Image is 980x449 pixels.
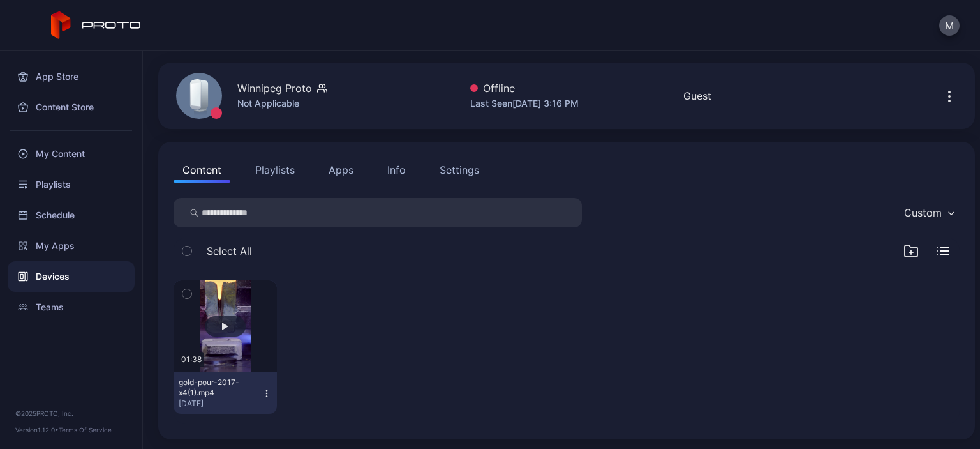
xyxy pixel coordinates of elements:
[246,157,304,183] button: Playlists
[898,198,960,227] button: Custom
[8,169,135,200] a: Playlists
[8,61,135,92] a: App Store
[8,292,135,323] a: Teams
[8,231,135,261] a: My Apps
[320,157,362,183] button: Apps
[378,157,415,183] button: Info
[15,408,127,418] div: © 2025 PROTO, Inc.
[237,80,312,96] div: Winnipeg Proto
[470,96,579,111] div: Last Seen [DATE] 3:16 PM
[237,96,327,111] div: Not Applicable
[431,157,488,183] button: Settings
[939,15,960,36] button: M
[15,426,59,434] span: Version 1.12.0 •
[179,399,262,409] div: [DATE]
[470,80,579,96] div: Offline
[8,139,135,169] a: My Content
[174,157,230,183] button: Content
[904,206,942,219] div: Custom
[59,426,112,434] a: Terms Of Service
[387,162,406,178] div: Info
[8,92,135,123] a: Content Store
[174,372,277,414] button: gold-pour-2017-x4(1).mp4[DATE]
[179,377,249,398] div: gold-pour-2017-x4(1).mp4
[8,200,135,231] a: Schedule
[440,162,479,178] div: Settings
[683,88,711,103] div: Guest
[8,261,135,292] a: Devices
[207,243,252,259] span: Select All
